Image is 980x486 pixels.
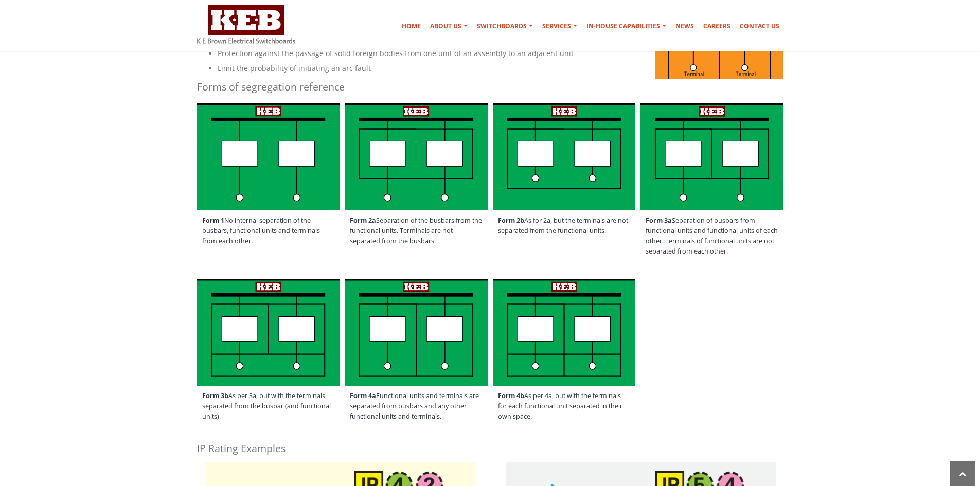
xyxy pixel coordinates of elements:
[350,391,376,400] strong: Form 4a
[197,386,340,427] span: As per 3a, but with the terminals separated from the busbar (and functional units).
[426,16,472,37] a: About Us
[218,62,783,75] li: Limit the probability of initiating an arc fault
[582,16,670,37] a: In-house Capabilities
[473,16,537,37] a: Switchboards
[493,210,636,241] span: As for 2a, but the terminals are not separated from the functional units.
[398,16,425,37] a: Home
[538,16,581,37] a: Services
[736,16,783,37] a: Contact Us
[498,391,524,400] strong: Form 4b
[218,47,783,60] li: Protection against the passage of solid foreign bodies from one unit of an assembly to an adjacen...
[197,441,783,455] h4: IP Rating Examples
[345,386,488,427] span: Functional units and terminals are separated from busbars and any other functional units and term...
[671,16,698,37] a: News
[350,216,376,225] strong: Form 2a
[646,216,672,225] strong: Form 3a
[202,391,228,400] strong: Form 3b
[345,210,488,251] span: Separation of the busbars from the functional units. Terminals are not separated from the busbars.
[197,210,340,251] span: No internal separation of the busbars, functional units and terminals from each other.
[640,210,783,262] span: Separation of busbars from functional units and functional units of each other. Terminals of func...
[498,216,524,225] strong: Form 2b
[197,80,783,94] h4: Forms of segregation reference
[699,16,735,37] a: Careers
[202,216,224,225] strong: Form 1
[197,5,295,44] img: K E Brown Electrical Switchboards
[493,386,636,427] span: As per 4a, but with the terminals for each functional unit separated in their own space.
